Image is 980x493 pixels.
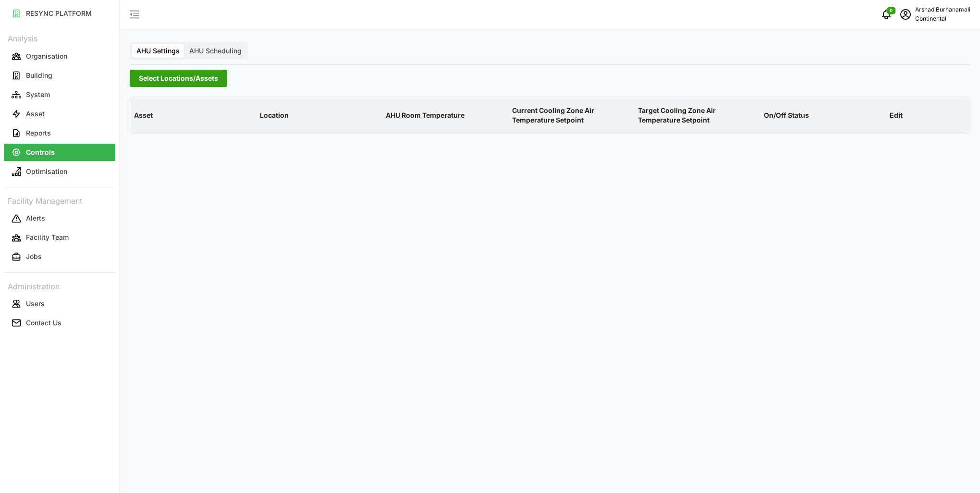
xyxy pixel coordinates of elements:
p: Building [26,71,52,80]
p: System [26,90,50,99]
button: Contact Us [4,314,115,332]
a: Users [4,294,115,313]
a: RESYNC PLATFORM [4,4,115,23]
p: Edit [888,103,968,128]
p: Optimisation [26,167,67,176]
p: Continental [915,14,970,24]
span: AHU Scheduling [189,47,242,55]
a: Optimisation [4,162,115,181]
button: RESYNC PLATFORM [4,5,115,22]
button: Building [4,67,115,84]
button: notifications [877,5,896,24]
button: Controls [4,144,115,161]
p: Asset [26,109,45,119]
button: Organisation [4,48,115,65]
button: schedule [896,5,915,24]
p: Arshad Burhanamali [915,5,970,14]
p: Analysis [4,31,115,45]
a: Alerts [4,209,115,228]
button: Select Locations/Assets [130,70,227,87]
p: AHU Room Temperature [384,103,506,128]
p: Facility Team [26,233,69,242]
button: Reports [4,124,115,142]
button: Users [4,295,115,312]
span: AHU Settings [136,47,180,55]
p: RESYNC PLATFORM [26,9,92,18]
a: Reports [4,123,115,143]
a: Controls [4,143,115,162]
p: Organisation [26,51,67,61]
a: Asset [4,104,115,123]
button: Optimisation [4,163,115,180]
a: Building [4,66,115,85]
p: Facility Management [4,193,115,207]
p: Asset [132,103,254,128]
p: Target Cooling Zone Air Temperature Setpoint [636,98,758,133]
p: Jobs [26,252,42,261]
p: Reports [26,128,51,138]
a: Jobs [4,247,115,267]
p: Administration [4,279,115,293]
p: Users [26,299,45,308]
p: Contact Us [26,318,61,328]
span: 0 [890,7,893,14]
button: Jobs [4,248,115,266]
p: On/Off Status [762,103,884,128]
button: Alerts [4,210,115,227]
button: System [4,86,115,103]
a: Facility Team [4,228,115,247]
p: Controls [26,148,55,157]
button: Asset [4,105,115,123]
p: Location [258,103,380,128]
a: Contact Us [4,313,115,333]
p: Current Cooling Zone Air Temperature Setpoint [510,98,632,133]
a: Organisation [4,47,115,66]
span: Select Locations/Assets [139,70,218,86]
p: Alerts [26,213,45,223]
button: Facility Team [4,229,115,246]
a: System [4,85,115,104]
